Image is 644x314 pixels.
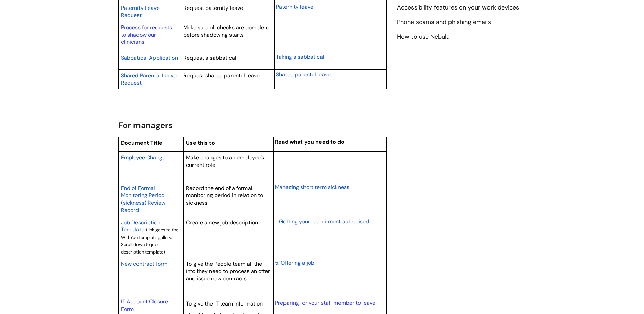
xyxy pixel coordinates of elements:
a: Taking a sabbatical [276,53,324,61]
span: Read what you need to do [275,138,344,145]
a: New contract form [121,260,167,268]
span: Make changes to an employee’s current role [186,154,264,169]
span: 1. Getting your recruitment authorised [275,218,369,225]
span: Paternity leave [276,3,313,11]
span: Create a new job description [186,219,258,226]
a: How to use Nebula [397,33,450,41]
a: Process for requests to shadow our clinicians [121,24,172,46]
a: Accessibility features on your work devices [397,3,519,12]
a: Employee Change [121,153,165,161]
a: Managing short term sickness [275,183,349,191]
span: Taking a sabbatical [276,53,324,60]
span: Make sure all checks are complete before shadowing starts [183,24,269,38]
a: Shared Parental Leave Request [121,71,177,87]
span: Shared parental leave [276,71,331,78]
span: Document Title [121,139,162,146]
span: Request a sabbatical [183,54,236,62]
span: New contract form [121,260,167,267]
a: Job Description Template [121,218,160,234]
span: Request shared parental leave [183,72,260,79]
span: Sabbatical Application [121,54,178,62]
a: Sabbatical Application [121,54,178,62]
span: Request paternity leave [183,4,243,12]
a: Phone scams and phishing emails [397,18,491,27]
a: 1. Getting your recruitment authorised [275,217,369,225]
a: 5. Offering a job [275,259,314,267]
span: Record the end of a formal monitoring period in relation to sickness [186,185,263,206]
span: Managing short term sickness [275,184,349,191]
a: Shared parental leave [276,70,331,78]
span: For managers [118,120,173,130]
span: (link goes to the WithYou template gallery. Scroll down to job description template) [121,227,178,255]
a: Preparing for your staff member to leave [275,299,375,307]
span: Paternity Leave Request [121,4,160,19]
span: Use this to [186,139,215,146]
span: End of Formal Monitoring Period (sickness) Review Record [121,185,165,214]
span: Job Description Template [121,219,160,233]
span: Shared Parental Leave Request [121,72,177,87]
span: 5. Offering a job [275,259,314,266]
a: Paternity leave [276,3,313,11]
span: Employee Change [121,154,165,161]
span: To give the People team all the info they need to process an offer and issue new contracts [186,260,270,282]
a: Paternity Leave Request [121,4,160,19]
a: End of Formal Monitoring Period (sickness) Review Record [121,184,165,214]
a: IT Account Closure Form [121,298,168,313]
